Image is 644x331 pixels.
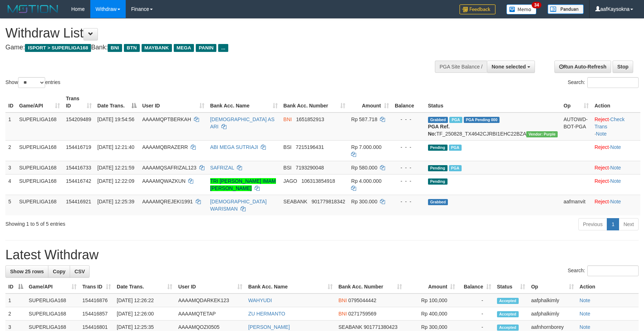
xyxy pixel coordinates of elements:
span: Pending [428,178,448,185]
span: Copy 1651852913 to clipboard [296,116,324,122]
label: Search: [568,265,639,276]
a: ZU HERMANTO [248,311,285,317]
th: ID: activate to sort column descending [5,280,26,294]
td: 4 [5,174,16,195]
a: Run Auto-Refresh [554,61,611,73]
a: CSV [70,265,90,278]
span: Copy 0271759569 to clipboard [348,311,376,317]
a: Check Trans [595,116,624,129]
h1: Withdraw List [5,26,422,40]
th: User ID: activate to sort column ascending [139,92,207,112]
a: 1 [607,218,619,230]
span: PANIN [196,44,216,52]
button: None selected [487,61,535,73]
td: - [458,307,494,321]
span: AAAAMQWAZKUN [142,178,186,184]
span: [DATE] 12:25:39 [98,199,134,204]
span: Vendor URL: https://trx4.1velocity.biz [526,131,558,137]
div: - - - [395,164,422,171]
div: PGA Site Balance / [435,61,487,73]
th: Game/API: activate to sort column ascending [26,280,79,294]
th: Date Trans.: activate to sort column descending [95,92,139,112]
td: TF_250828_TX4642CJRBI1EHC22BZA [425,112,561,141]
div: - - - [395,177,422,185]
td: aafphalkimly [528,294,576,307]
span: [DATE] 12:21:59 [98,165,134,171]
td: SUPERLIGA168 [16,112,63,141]
td: 1 [5,112,16,141]
a: TRI [PERSON_NAME] IMAM [PERSON_NAME] [210,178,276,191]
span: JAGO [284,178,297,184]
span: BSI [284,165,292,171]
label: Show entries [5,77,60,88]
th: Status: activate to sort column ascending [494,280,528,294]
a: Reject [595,144,609,150]
a: [PERSON_NAME] [248,324,290,330]
td: [DATE] 12:26:22 [114,294,175,307]
a: Stop [613,61,633,73]
b: PGA Ref. No: [428,124,450,137]
td: AUTOWD-BOT-PGA [561,112,592,141]
span: BNI [284,116,292,122]
a: Reject [595,116,609,122]
a: Note [580,297,591,303]
span: Copy 901779818342 to clipboard [311,199,345,204]
span: Marked by aafsoumeymey [449,145,462,151]
th: Date Trans.: activate to sort column ascending [114,280,175,294]
span: MAYBANK [142,44,172,52]
span: Copy 0795044442 to clipboard [348,297,376,303]
th: Bank Acc. Name: activate to sort column ascending [207,92,281,112]
th: Op: activate to sort column ascending [528,280,576,294]
td: AAAAMQDARKEK123 [175,294,245,307]
span: BNI [338,311,347,317]
h4: Game: Bank: [5,44,422,51]
td: AAAAMQTETAP [175,307,245,321]
span: [DATE] 19:54:56 [98,116,134,122]
a: Note [610,165,621,171]
td: SUPERLIGA168 [26,307,79,321]
td: · · [592,112,640,141]
th: User ID: activate to sort column ascending [175,280,245,294]
td: 3 [5,161,16,174]
th: Action [592,92,640,112]
td: 154416857 [79,307,114,321]
td: SUPERLIGA168 [16,161,63,174]
th: Game/API: activate to sort column ascending [16,92,63,112]
span: Rp 300.000 [351,199,377,204]
a: Reject [595,199,609,204]
td: · [592,195,640,215]
img: Feedback.jpg [459,4,496,14]
th: Amount: activate to sort column ascending [348,92,392,112]
th: Amount: activate to sort column ascending [405,280,458,294]
a: WAHYUDI [248,297,272,303]
th: Balance: activate to sort column ascending [458,280,494,294]
td: SUPERLIGA168 [16,195,63,215]
span: [DATE] 12:22:09 [98,178,134,184]
span: MEGA [174,44,194,52]
input: Search: [587,265,639,276]
span: SEABANK [284,199,307,204]
span: AAAAMQPTBERKAH [142,116,191,122]
span: Rp 7.000.000 [351,144,381,150]
span: Grabbed [428,117,448,123]
span: Pending [428,165,448,171]
a: ABI MEGA SUTRIAJI [210,144,258,150]
td: 2 [5,307,26,321]
td: · [592,161,640,174]
img: panduan.png [548,4,584,14]
span: Accepted [497,325,519,331]
img: MOTION_logo.png [5,4,60,14]
th: Op: activate to sort column ascending [561,92,592,112]
th: Trans ID: activate to sort column ascending [63,92,94,112]
label: Search: [568,77,639,88]
span: SEABANK [338,324,362,330]
div: Showing 1 to 5 of 5 entries [5,217,263,228]
span: Show 25 rows [10,269,44,274]
th: ID [5,92,16,112]
span: None selected [492,64,526,70]
th: Action [577,280,639,294]
span: AAAAMQSAFRIZAL123 [142,165,196,171]
a: Note [610,144,621,150]
td: 154416876 [79,294,114,307]
div: - - - [395,116,422,123]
